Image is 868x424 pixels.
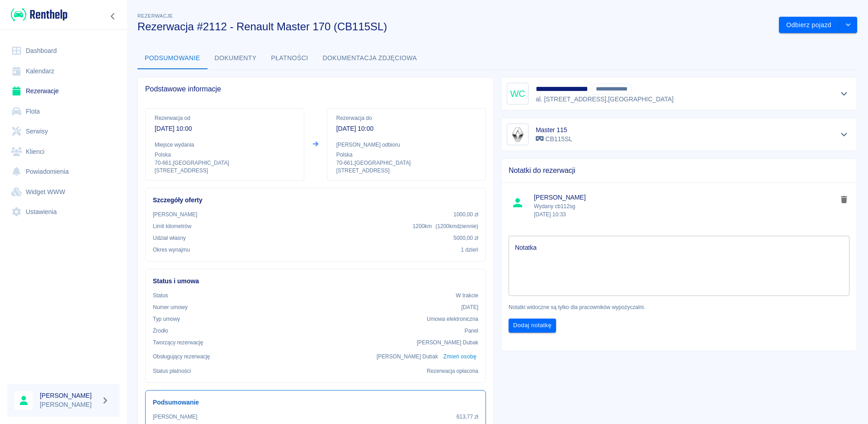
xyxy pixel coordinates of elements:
p: [DATE] 10:33 [534,210,837,219]
p: [PERSON_NAME] Dubak [417,338,478,347]
p: 70-661 , [GEOGRAPHIC_DATA] [155,159,295,167]
p: [DATE] 10:00 [155,124,295,133]
p: Udział własny [153,234,186,242]
button: Dodaj notatkę [509,319,556,333]
button: delete note [837,194,851,205]
p: CB115SL [536,134,572,144]
p: Wydany cb112sg [534,202,837,219]
p: Panel [465,327,479,335]
h3: Rezerwacja #2112 - Renault Master 170 (CB115SL) [137,20,772,33]
span: [PERSON_NAME] [534,193,837,202]
button: drop-down [839,17,857,33]
button: Podsumowanie [137,48,208,69]
p: Obsługujący rezerwację [153,353,210,361]
h6: Master 115 [536,125,572,134]
a: Powiadomienia [7,162,120,182]
p: 1 dzień [461,246,478,254]
p: 5000,00 zł [453,234,478,242]
p: Tworzący rezerwację [153,338,203,347]
p: 1200 km [413,222,478,230]
h6: [PERSON_NAME] [40,391,98,400]
p: W trakcie [456,291,478,300]
a: Dashboard [7,41,120,61]
p: Żrodło [153,327,168,335]
p: Rezerwacja do [336,114,476,122]
button: Płatności [264,48,316,69]
p: Rezerwacja opłacona [427,367,478,375]
p: Polska [336,151,476,159]
p: 70-661 , [GEOGRAPHIC_DATA] [336,159,476,167]
p: Status [153,291,168,300]
button: Odbierz pojazd [779,17,839,33]
span: ( 1200 km dziennie ) [435,223,478,229]
a: Ustawienia [7,202,120,222]
a: Klienci [7,142,120,162]
p: al. [STREET_ADDRESS] , [GEOGRAPHIC_DATA] [536,95,674,104]
p: [DATE] [461,303,478,311]
p: Miejsce wydania [155,141,295,149]
button: Pokaż szczegóły [837,128,852,141]
p: [PERSON_NAME] [40,400,98,410]
p: 613,77 zł [457,413,478,421]
img: Renthelp logo [11,7,67,22]
button: Dokumentacja zdjęciowa [316,48,425,69]
p: Numer umowy [153,303,188,311]
span: Podstawowe informacje [145,85,486,94]
button: Dokumenty [208,48,264,69]
p: 1000,00 zł [453,210,478,219]
a: Flota [7,101,120,122]
p: Umowa elektroniczna [427,315,478,323]
a: Rezerwacje [7,81,120,101]
p: Okres wynajmu [153,246,190,254]
h6: Podsumowanie [153,398,478,407]
button: Pokaż szczegóły [837,87,852,100]
p: [PERSON_NAME] odbioru [336,141,476,149]
p: Rezerwacja od [155,114,295,122]
button: Zmień osobę [442,350,478,363]
p: Typ umowy [153,315,180,323]
button: Zwiń nawigację [106,10,120,22]
p: Polska [155,151,295,159]
p: [PERSON_NAME] Dubak [377,353,438,361]
a: Widget WWW [7,182,120,202]
p: Limit kilometrów [153,222,191,230]
p: [DATE] 10:00 [336,124,476,133]
div: WC [507,83,528,105]
span: Rezerwacje [137,13,173,19]
p: [PERSON_NAME] [153,413,197,421]
a: Serwisy [7,121,120,142]
p: [STREET_ADDRESS] [336,167,476,175]
p: Notatki widoczne są tylko dla pracowników wypożyczalni. [509,303,849,311]
img: Image [509,125,527,143]
h6: Szczegóły oferty [153,195,478,205]
h6: Status i umowa [153,276,478,286]
span: Notatki do rezerwacji [509,166,849,175]
p: [PERSON_NAME] [153,210,197,219]
a: Kalendarz [7,61,120,81]
p: Status płatności [153,367,191,375]
a: Renthelp logo [7,7,67,22]
p: [STREET_ADDRESS] [155,167,295,175]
